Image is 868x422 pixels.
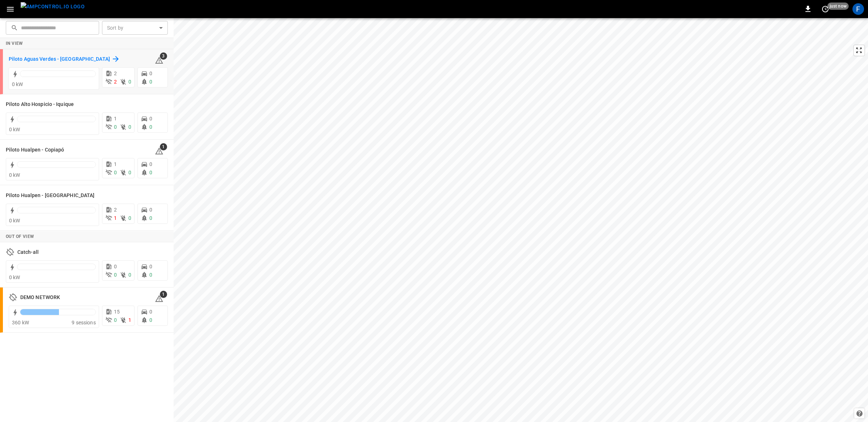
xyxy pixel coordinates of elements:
[114,309,120,315] span: 15
[114,124,117,130] span: 0
[6,41,23,46] strong: In View
[6,101,74,108] h6: Piloto Alto Hospicio - Iquique
[21,2,85,11] img: ampcontrol.io logo
[114,170,117,175] span: 0
[12,320,29,325] span: 360 kW
[149,161,152,167] span: 0
[114,161,117,167] span: 1
[17,248,39,256] h6: Catch-all
[12,81,23,87] span: 0 kW
[149,309,152,315] span: 0
[114,215,117,221] span: 1
[160,52,167,60] span: 3
[128,124,131,130] span: 0
[20,294,60,302] h6: DEMO NETWORK
[114,272,117,278] span: 0
[820,3,831,15] button: set refresh interval
[160,143,167,150] span: 1
[114,317,117,323] span: 0
[827,3,849,10] span: just now
[128,272,131,278] span: 0
[72,320,96,325] span: 9 sessions
[149,116,152,122] span: 0
[149,272,152,278] span: 0
[9,274,20,280] span: 0 kW
[128,79,131,85] span: 0
[9,172,20,178] span: 0 kW
[149,79,152,85] span: 0
[149,207,152,213] span: 0
[6,192,94,200] h6: Piloto Hualpen - Santiago
[149,170,152,175] span: 0
[6,234,34,239] strong: Out of View
[149,317,152,323] span: 0
[149,71,152,76] span: 0
[149,264,152,269] span: 0
[9,218,20,223] span: 0 kW
[128,317,131,323] span: 1
[114,207,117,213] span: 2
[852,3,864,15] div: profile-icon
[114,79,117,85] span: 2
[114,264,117,269] span: 0
[128,170,131,175] span: 0
[6,146,64,154] h6: Piloto Hualpen - Copiapó
[114,71,117,76] span: 2
[114,116,117,122] span: 1
[9,127,20,132] span: 0 kW
[9,55,110,63] h6: Piloto Aguas Verdes - Antofagasta
[128,215,131,221] span: 0
[149,124,152,130] span: 0
[160,291,167,298] span: 1
[149,215,152,221] span: 0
